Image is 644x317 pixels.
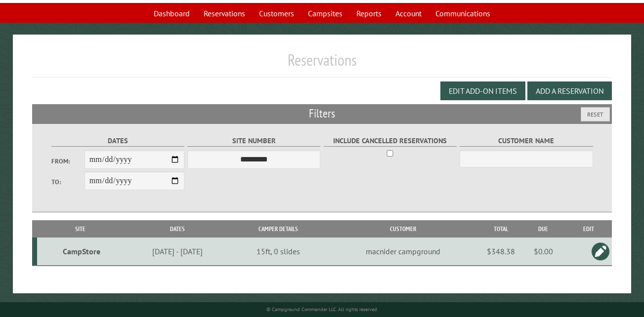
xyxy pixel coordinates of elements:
th: Dates [124,220,231,238]
th: Total [481,220,521,238]
td: $348.38 [481,238,521,266]
h2: Filters [32,104,612,123]
label: From: [51,157,85,166]
th: Due [521,220,566,238]
label: To: [51,177,85,187]
a: Customers [253,4,300,23]
button: Edit Add-on Items [440,81,525,100]
a: Dashboard [148,4,196,23]
label: Include Cancelled Reservations [324,135,457,147]
label: Customer Name [460,135,593,147]
label: Dates [51,135,184,147]
td: macnider campground [325,238,481,266]
td: $0.00 [521,238,566,266]
th: Edit [566,220,612,238]
td: 15ft, 0 slides [231,238,325,266]
th: Customer [325,220,481,238]
button: Add a Reservation [527,81,612,100]
a: Account [389,4,428,23]
label: Site Number [187,135,320,147]
div: CampStore [41,246,122,256]
div: [DATE] - [DATE] [125,246,229,256]
small: © Campground Commander LLC. All rights reserved. [266,306,378,313]
th: Camper Details [231,220,325,238]
a: Communications [429,4,496,23]
a: Reports [350,4,387,23]
a: Campsites [302,4,348,23]
th: Site [37,220,124,238]
button: Reset [581,107,610,121]
a: Reservations [198,4,251,23]
h1: Reservations [32,50,612,78]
